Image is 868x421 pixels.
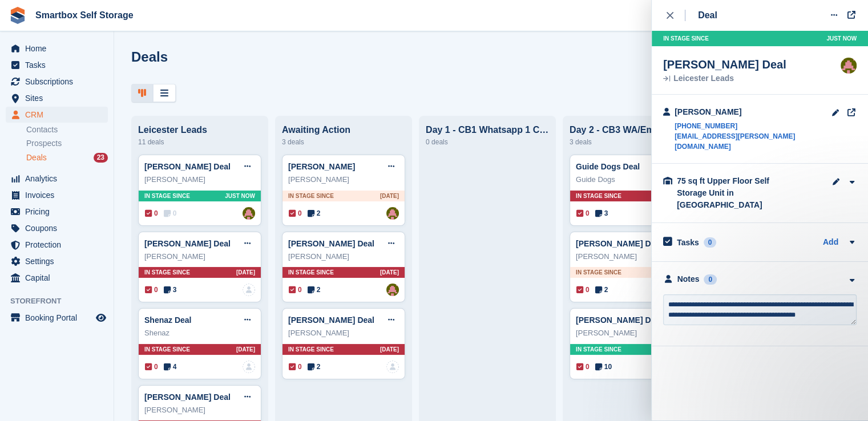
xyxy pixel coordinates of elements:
[131,49,168,64] h1: Deals
[6,237,108,253] a: menu
[282,125,405,135] div: Awaiting Action
[25,74,94,90] span: Subscriptions
[698,9,717,22] div: Deal
[25,310,94,326] span: Booking Portal
[823,236,838,249] a: Add
[25,171,94,187] span: Analytics
[282,135,405,149] div: 3 deals
[426,135,549,149] div: 0 deals
[94,153,108,163] div: 23
[144,268,190,277] span: In stage since
[6,270,108,286] a: menu
[25,253,94,269] span: Settings
[144,404,255,416] div: [PERSON_NAME]
[595,362,612,372] span: 10
[386,361,399,373] img: deal-assignee-blank
[243,207,255,220] a: Alex Selenitsas
[144,174,255,185] div: [PERSON_NAME]
[675,131,831,152] a: [EMAIL_ADDRESS][PERSON_NAME][DOMAIN_NAME]
[6,253,108,269] a: menu
[25,270,94,286] span: Capital
[6,187,108,203] a: menu
[288,345,334,354] span: In stage since
[236,268,255,277] span: [DATE]
[426,125,549,135] div: Day 1 - CB1 Whatsapp 1 CB2
[26,152,47,163] span: Deals
[164,208,177,218] span: 0
[576,192,621,200] span: In stage since
[6,310,108,326] a: menu
[6,74,108,90] a: menu
[386,207,399,220] img: Alex Selenitsas
[144,345,190,354] span: In stage since
[576,327,687,339] div: [PERSON_NAME]
[144,162,231,171] a: [PERSON_NAME] Deal
[6,171,108,187] a: menu
[144,251,255,262] div: [PERSON_NAME]
[144,239,231,248] a: [PERSON_NAME] Deal
[243,284,255,296] img: deal-assignee-blank
[25,41,94,56] span: Home
[576,268,621,277] span: In stage since
[25,90,94,106] span: Sites
[164,285,177,295] span: 3
[225,192,255,200] span: Just now
[144,192,190,200] span: In stage since
[289,208,302,218] span: 0
[663,34,709,43] span: In stage since
[677,273,700,285] div: Notes
[6,204,108,220] a: menu
[826,34,857,43] span: Just now
[576,239,662,248] a: [PERSON_NAME] Deal
[26,138,62,149] span: Prospects
[576,362,590,372] span: 0
[576,162,640,171] a: Guide Dogs Deal
[138,135,261,149] div: 11 deals
[595,285,608,295] span: 2
[288,162,355,171] a: [PERSON_NAME]
[6,41,108,56] a: menu
[576,251,687,262] div: [PERSON_NAME]
[144,392,231,402] a: [PERSON_NAME] Deal
[25,187,94,203] span: Invoices
[663,75,786,83] div: Leicester Leads
[25,237,94,253] span: Protection
[144,315,191,325] a: Shenaz Deal
[145,285,158,295] span: 0
[25,57,94,73] span: Tasks
[380,345,399,354] span: [DATE]
[243,361,255,373] img: deal-assignee-blank
[675,106,831,118] div: [PERSON_NAME]
[841,58,857,74] img: Alex Selenitsas
[595,208,608,218] span: 3
[380,192,399,200] span: [DATE]
[144,327,255,339] div: Shenaz
[10,295,114,307] span: Storefront
[576,345,621,354] span: In stage since
[663,58,786,71] div: [PERSON_NAME] Deal
[308,362,321,372] span: 2
[6,57,108,73] a: menu
[288,239,374,248] a: [PERSON_NAME] Deal
[677,237,699,248] h2: Tasks
[308,208,321,218] span: 2
[236,345,255,354] span: [DATE]
[289,362,302,372] span: 0
[94,311,108,325] a: Preview store
[6,220,108,236] a: menu
[25,107,94,123] span: CRM
[386,284,399,296] img: Alex Selenitsas
[677,175,791,211] div: 75 sq ft Upper Floor Self Storage Unit in [GEOGRAPHIC_DATA]
[26,137,108,149] a: Prospects
[675,121,831,131] a: [PHONE_NUMBER]
[288,174,399,185] div: [PERSON_NAME]
[576,208,590,218] span: 0
[288,315,374,325] a: [PERSON_NAME] Deal
[704,237,717,248] div: 0
[25,220,94,236] span: Coupons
